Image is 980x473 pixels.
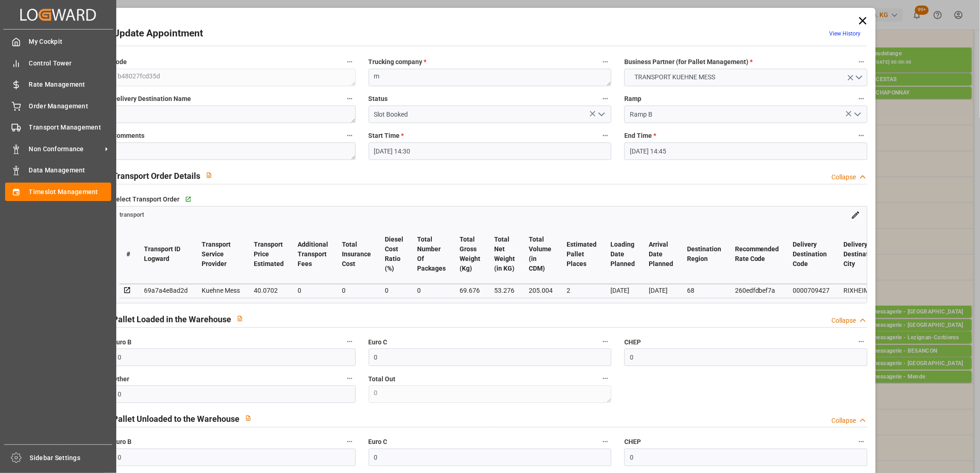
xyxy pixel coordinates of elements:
[5,76,111,94] a: Rate Management
[624,131,656,141] span: End Time
[29,80,112,89] span: Rate Management
[417,285,446,296] div: 0
[113,437,131,447] span: Euro B
[786,225,837,284] th: Delivery Destination Code
[599,56,611,68] button: Trucking company *
[231,310,249,327] button: View description
[369,94,388,104] span: Status
[624,437,641,447] span: CHEP
[460,285,480,296] div: 69.676
[630,72,720,82] span: TRANSPORT KUEHNE MESS
[120,211,144,218] a: transport
[5,118,111,136] a: Transport Management
[239,409,257,427] button: View description
[5,97,111,115] a: Order Management
[369,437,388,447] span: Euro C
[594,107,608,122] button: open menu
[855,336,867,348] button: CHEP
[599,436,611,448] button: Euro C
[120,225,137,284] th: #
[113,313,231,325] h2: Pallet Loaded in the Warehouse
[831,416,856,426] div: Collapse
[624,142,867,160] input: DD-MM-YYYY HH:MM
[844,285,878,296] div: RIXHEIM
[850,107,864,122] button: open menu
[385,285,403,296] div: 0
[529,285,553,296] div: 205.004
[369,385,612,403] textarea: 0
[335,225,378,284] th: Total Insurance Cost
[793,285,830,296] div: 0000709427
[599,93,611,105] button: Status
[728,225,786,284] th: Recommended Rate Code
[599,130,611,142] button: Start Time *
[369,106,612,123] input: Type to search/select
[200,166,218,184] button: View description
[624,94,641,104] span: Ramp
[649,285,673,296] div: [DATE]
[369,142,612,160] input: DD-MM-YYYY HH:MM
[113,26,203,41] h2: Update Appointment
[344,93,356,105] button: Delivery Destination Name
[29,59,112,68] span: Control Tower
[369,374,396,384] span: Total Out
[837,225,885,284] th: Delivery Destination City
[378,225,410,284] th: Diesel Cost Ratio (%)
[29,166,112,175] span: Data Management
[254,285,284,296] div: 40.0702
[113,170,200,182] h2: Transport Order Details
[735,285,779,296] div: 260edfdbef7a
[5,33,111,51] a: My Cockpit
[642,225,680,284] th: Arrival Date Planned
[5,183,111,201] a: Timeslot Management
[369,69,612,86] textarea: m
[369,57,427,67] span: Trucking company
[202,285,240,296] div: Kuehne Mess
[522,225,560,284] th: Total Volume (in CDM)
[291,225,335,284] th: Additional Transport Fees
[610,285,635,296] div: [DATE]
[344,372,356,384] button: Other
[624,69,867,86] button: open menu
[144,285,188,296] div: 69a7a4e8ad2d
[113,57,127,67] span: code
[687,285,721,296] div: 68
[369,131,404,141] span: Start Time
[120,212,144,219] span: transport
[344,336,356,348] button: Euro B
[453,225,487,284] th: Total Gross Weight (Kg)
[5,161,111,179] a: Data Management
[113,337,131,347] span: Euro B
[5,54,111,72] a: Control Tower
[829,30,860,37] a: View History
[247,225,291,284] th: Transport Price Estimated
[831,172,856,182] div: Collapse
[137,225,195,284] th: Transport ID Logward
[624,106,867,123] input: Type to search/select
[342,285,371,296] div: 0
[113,94,191,104] span: Delivery Destination Name
[855,56,867,68] button: Business Partner (for Pallet Management) *
[567,285,597,296] div: 2
[29,101,112,111] span: Order Management
[113,69,356,86] textarea: b48027fcd35d
[29,37,112,47] span: My Cockpit
[29,144,102,154] span: Non Conformance
[599,372,611,384] button: Total Out
[195,225,247,284] th: Transport Service Provider
[29,123,112,132] span: Transport Management
[369,337,388,347] span: Euro C
[29,187,112,197] span: Timeslot Management
[113,413,239,425] h2: Pallet Unloaded to the Warehouse
[344,56,356,68] button: code
[410,225,453,284] th: Total Number Of Packages
[831,316,856,325] div: Collapse
[855,436,867,448] button: CHEP
[344,436,356,448] button: Euro B
[624,337,641,347] span: CHEP
[344,130,356,142] button: Comments
[604,225,642,284] th: Loading Date Planned
[487,225,522,284] th: Total Net Weight (in KG)
[680,225,728,284] th: Destination Region
[30,453,113,463] span: Sidebar Settings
